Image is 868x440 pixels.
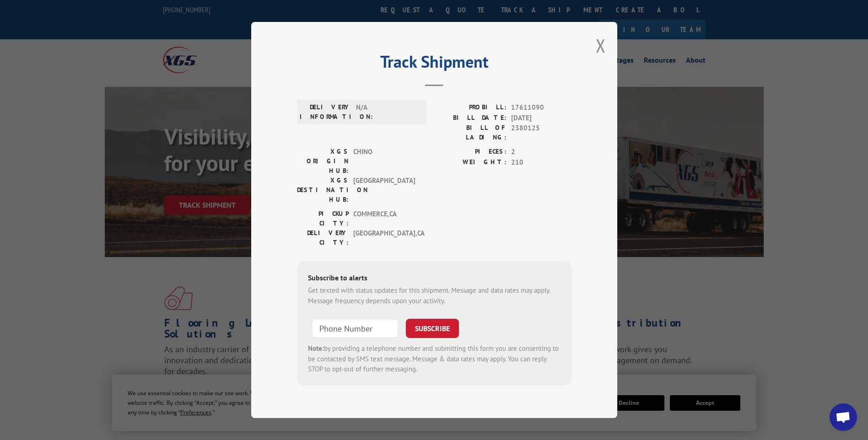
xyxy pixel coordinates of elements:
[511,102,571,113] span: 17611090
[297,228,349,247] label: DELIVERY CITY:
[434,113,507,123] label: BILL DATE:
[353,147,415,176] span: CHINO
[300,102,351,122] label: DELIVERY INFORMATION:
[511,123,571,142] span: 2380125
[297,176,349,204] label: XGS DESTINATION HUB:
[434,157,507,168] label: WEIGHT:
[511,113,571,123] span: [DATE]
[297,55,571,73] h2: Track Shipment
[353,176,415,204] span: [GEOGRAPHIC_DATA]
[830,403,857,431] div: Open chat
[511,157,571,168] span: 210
[297,209,349,228] label: PICKUP CITY:
[596,33,606,58] button: Close modal
[308,285,561,306] div: Get texted with status updates for this shipment. Message and data rates may apply. Message frequ...
[356,102,418,122] span: N/A
[308,272,561,285] div: Subscribe to alerts
[511,147,571,157] span: 2
[353,228,415,247] span: [GEOGRAPHIC_DATA] , CA
[308,344,324,353] strong: Note:
[353,209,415,228] span: COMMERCE , CA
[434,123,507,142] label: BILL OF LADING:
[434,102,507,113] label: PROBILL:
[308,343,561,375] div: by providing a telephone number and submitting this form you are consenting to be contacted by SM...
[434,147,507,157] label: PIECES:
[312,319,399,338] input: Phone Number
[406,319,459,338] button: SUBSCRIBE
[297,147,349,176] label: XGS ORIGIN HUB:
